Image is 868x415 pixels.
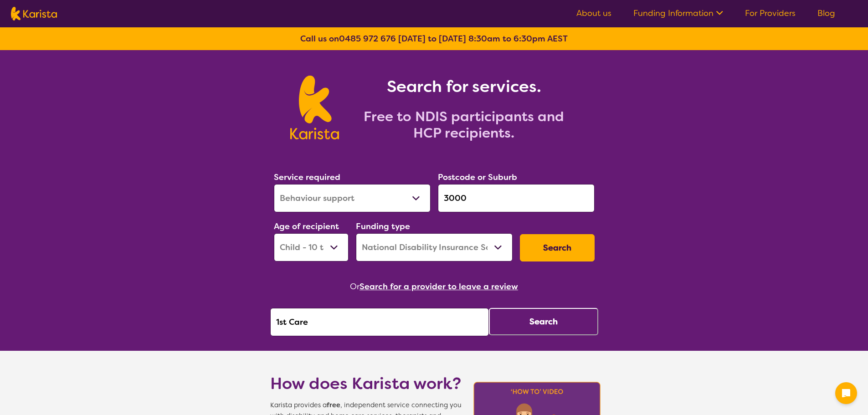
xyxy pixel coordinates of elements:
[274,172,340,183] label: Service required
[489,308,598,335] button: Search
[11,7,57,20] img: Karista logo
[350,108,578,141] h2: Free to NDIS participants and HCP recipients.
[438,184,595,212] input: Type
[360,280,518,293] button: Search for a provider to leave a review
[339,33,396,44] a: 0485 972 676
[520,234,595,261] button: Search
[438,172,517,183] label: Postcode or Suburb
[745,8,796,19] a: For Providers
[274,221,339,232] label: Age of recipient
[350,76,578,97] h1: Search for services.
[817,8,835,19] a: Blog
[270,373,462,395] h1: How does Karista work?
[327,401,340,410] b: free
[290,76,339,139] img: Karista logo
[350,280,360,293] span: Or
[356,221,410,232] label: Funding type
[633,8,723,19] a: Funding Information
[270,308,489,336] input: Type provider name here
[576,8,611,19] a: About us
[300,33,568,44] b: Call us on [DATE] to [DATE] 8:30am to 6:30pm AEST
